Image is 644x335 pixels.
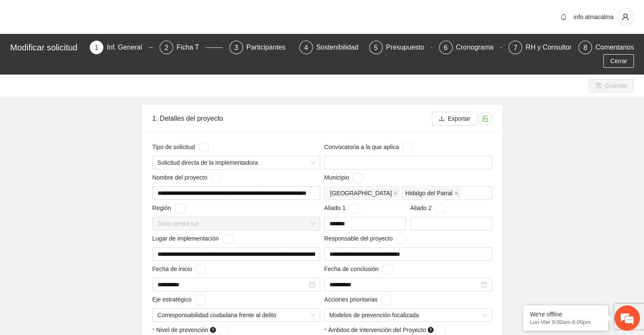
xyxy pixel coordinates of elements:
[352,173,363,183] button: Municipio
[324,264,393,274] span: Fecha de conclusión
[158,156,315,169] span: Solicitud directa de la implementadora
[386,41,431,54] div: Presupuesto
[525,41,585,54] div: RH y Consultores
[435,203,446,213] button: Aliado 2
[195,264,206,274] button: Fecha de inicio
[299,41,362,54] div: 4Sostenibilidad
[222,234,233,244] button: Lugar de implementación
[139,4,159,25] div: Minimizar ventana de chat en vivo
[229,41,293,54] div: 3Participantes
[530,319,602,325] p: Lun-Vier 9:00am-6:00pm
[349,203,360,213] button: Aliado 1
[126,261,154,272] em: Enviar
[428,327,434,333] span: question-circle
[152,142,209,152] span: Tipo de solicitud
[454,191,459,195] span: close
[304,44,308,51] span: 4
[617,8,634,25] button: user
[578,41,634,54] div: 8Comentarios
[4,231,161,261] textarea: Escriba su mensaje aquí y haga clic en “Enviar”
[583,44,587,51] span: 8
[158,309,315,321] span: Corresponsabilidad ciudadana frente al delito
[330,188,392,198] span: [GEOGRAPHIC_DATA]
[95,44,99,51] span: 1
[174,203,185,213] button: Región
[396,234,407,244] button: Responsable del proyecto
[557,14,570,20] span: bell
[160,41,223,54] div: 2Ficha T
[530,311,602,318] div: We're offline
[574,14,614,20] span: info.almacalma
[369,41,432,54] div: 5Presupuesto
[210,173,221,183] button: Nombre del proyecto
[152,295,206,305] span: Eje estratégico
[557,10,570,24] button: bell
[382,264,393,274] button: Fecha de conclusión
[326,188,400,198] span: Chihuahua
[381,295,392,305] button: Acciones prioritarias
[479,115,492,122] span: unlock
[439,41,502,54] div: 6Cronograma
[324,203,360,213] span: Aliado 1
[152,203,185,213] span: Región
[210,327,216,333] span: question-circle
[44,43,142,54] div: Dejar un mensaje
[444,44,448,51] span: 6
[439,116,445,122] span: download
[402,142,413,152] button: Convocatoria a la que aplica
[152,173,222,183] span: Nombre del proyecto
[152,264,207,274] span: Fecha de inicio
[617,13,633,21] span: user
[10,41,85,54] div: Modificar solicitud
[514,44,517,51] span: 7
[589,79,633,92] button: saveGuardar
[324,173,364,183] span: Municipio
[432,112,477,125] button: downloadExportar
[165,44,169,51] span: 2
[316,41,365,54] div: Sostenibilidad
[324,295,392,305] span: Acciones prioritarias
[234,44,238,51] span: 3
[329,309,487,321] span: Modelos de prevención focalizada
[509,41,572,54] div: 7RH y Consultores
[410,203,446,213] span: Aliado 2
[393,191,398,195] span: close
[610,56,627,66] span: Cerrar
[107,41,149,54] div: Inf. General
[324,142,413,152] span: Convocatoria a la que aplica
[405,188,452,198] span: Hidalgo del Parral
[456,41,500,54] div: Cronograma
[158,217,315,230] span: Zona centro sur
[198,142,209,152] button: Tipo de solicitud
[90,41,153,54] div: 1Inf. General
[374,44,378,51] span: 5
[603,54,634,68] button: Cerrar
[246,41,293,54] div: Participantes
[195,295,206,305] button: Eje estratégico
[478,112,492,125] button: unlock
[177,41,206,54] div: Ficha T
[16,113,149,199] span: Estamos sin conexión. Déjenos un mensaje.
[152,106,432,130] div: 1. Detalles del proyecto
[324,234,407,244] span: Responsable del proyecto
[448,114,470,123] span: Exportar
[595,41,634,54] div: Comentarios
[152,234,233,244] span: Lugar de implementación
[401,188,460,198] span: Hidalgo del Parral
